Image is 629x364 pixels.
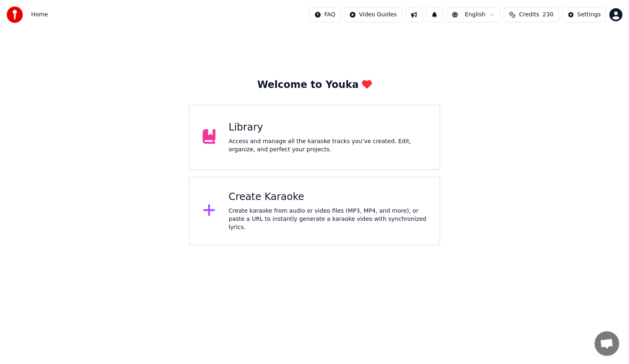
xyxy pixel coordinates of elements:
div: Library [229,121,426,134]
button: Credits230 [504,7,559,22]
div: Settings [577,11,601,19]
span: Credits [519,11,539,19]
nav: breadcrumb [31,11,48,19]
button: Settings [562,7,606,22]
button: Video Guides [344,7,402,22]
span: 230 [543,11,554,19]
span: Home [31,11,48,19]
div: Open chat [595,331,619,356]
div: Create karaoke from audio or video files (MP3, MP4, and more), or paste a URL to instantly genera... [229,207,426,231]
button: FAQ [309,7,341,22]
div: Access and manage all the karaoke tracks you’ve created. Edit, organize, and perfect your projects. [229,137,426,154]
div: Welcome to Youka [257,79,372,92]
img: youka [7,7,23,23]
div: Create Karaoke [229,191,426,204]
